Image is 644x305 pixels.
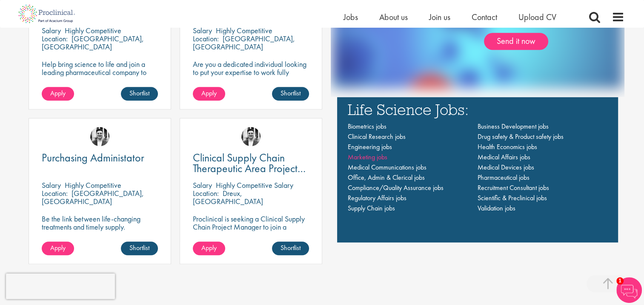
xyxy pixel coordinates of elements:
span: Location: [193,188,219,198]
nav: Main navigation [348,121,607,213]
a: Send it now [484,33,548,50]
a: Shortlist [121,87,158,101]
p: Dreux, [GEOGRAPHIC_DATA] [193,188,263,206]
span: Apply [201,89,217,98]
a: Apply [193,87,225,101]
a: About us [379,12,408,23]
span: Apply [50,89,66,98]
a: Purchasing Administator [42,152,158,163]
span: Salary [42,26,61,35]
span: Location: [42,188,68,198]
iframe: reCAPTCHA [6,273,115,299]
span: Location: [42,34,68,43]
a: Clinical Supply Chain Therapeutic Area Project Manager [193,152,309,174]
h3: Life Science Jobs: [348,101,607,117]
span: Salary [193,180,212,190]
p: [GEOGRAPHIC_DATA], [GEOGRAPHIC_DATA] [42,188,144,206]
a: Office, Admin & Clerical jobs [348,173,425,182]
p: Highly Competitive [65,180,121,190]
a: Marketing jobs [348,152,387,161]
a: Upload CV [518,12,556,23]
a: Clinical Research jobs [348,132,406,141]
a: Business Development jobs [478,122,549,131]
a: Shortlist [272,87,309,101]
p: Highly Competitive Salary [216,180,293,190]
a: Engineering jobs [348,142,392,151]
img: Edward Little [90,127,109,146]
a: Pharmaceutical jobs [478,173,530,182]
a: Shortlist [121,242,158,255]
a: Join us [429,12,450,23]
a: Apply [42,242,74,255]
span: Apply [201,243,217,252]
a: Supply Chain jobs [348,204,395,213]
a: Regulatory Affairs jobs [348,193,406,202]
a: Recruitment Consultant jobs [478,183,549,192]
img: Chatbot [616,277,642,303]
p: Are you a dedicated individual looking to put your expertise to work fully flexibly in a remote p... [193,60,309,84]
a: Drug safety & Product safety jobs [478,132,564,141]
p: Highly Competitive [65,26,121,35]
p: [GEOGRAPHIC_DATA], [GEOGRAPHIC_DATA] [193,34,295,52]
a: Apply [193,242,225,255]
a: Medical Affairs jobs [478,152,530,161]
a: Health Economics jobs [478,142,537,151]
p: Highly Competitive [216,26,272,35]
a: Jobs [343,12,358,23]
span: Salary [193,26,212,35]
p: [GEOGRAPHIC_DATA], [GEOGRAPHIC_DATA] [42,34,144,52]
span: Apply [50,243,66,252]
img: Edward Little [241,127,260,146]
a: Validation jobs [478,204,515,213]
a: Apply [42,87,74,101]
p: Proclinical is seeking a Clinical Supply Chain Project Manager to join a dynamic team dedicated t... [193,215,309,255]
p: Help bring science to life and join a leading pharmaceutical company to play a key role in delive... [42,60,158,101]
a: Biometrics jobs [348,122,386,131]
span: Salary [42,180,61,190]
a: Shortlist [272,242,309,255]
a: Contact [472,12,497,23]
span: Clinical Supply Chain Therapeutic Area Project Manager [193,150,306,186]
a: Medical Devices jobs [478,163,534,172]
p: Be the link between life-changing treatments and timely supply. [42,215,158,231]
span: Location: [193,34,219,43]
span: Purchasing Administator [42,150,144,165]
a: Medical Communications jobs [348,163,426,172]
a: Scientific & Preclinical jobs [478,193,547,202]
a: Compliance/Quality Assurance jobs [348,183,444,192]
div: Simply upload your CV and let us find jobs for you! [484,0,603,50]
span: 1 [616,277,624,285]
